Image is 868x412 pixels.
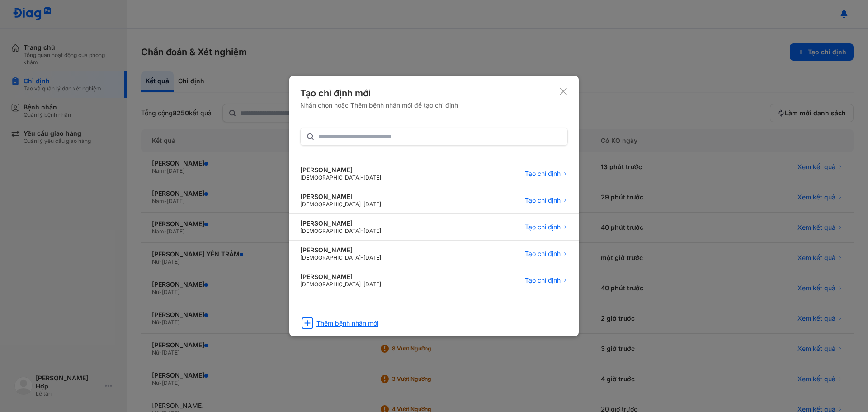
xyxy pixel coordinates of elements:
[361,281,363,288] span: -
[363,201,381,208] span: [DATE]
[525,250,561,258] span: Tạo chỉ định
[300,193,381,201] div: [PERSON_NAME]
[361,227,363,234] span: -
[363,227,381,234] span: [DATE]
[300,254,361,261] span: [DEMOGRAPHIC_DATA]
[363,174,381,181] span: [DATE]
[300,87,458,99] div: Tạo chỉ định mới
[361,254,363,261] span: -
[300,174,361,181] span: [DEMOGRAPHIC_DATA]
[525,276,561,284] span: Tạo chỉ định
[300,227,361,234] span: [DEMOGRAPHIC_DATA]
[363,254,381,261] span: [DATE]
[316,319,378,327] div: Thêm bệnh nhân mới
[300,101,458,109] div: Nhấn chọn hoặc Thêm bệnh nhân mới để tạo chỉ định
[363,281,381,288] span: [DATE]
[300,166,381,174] div: [PERSON_NAME]
[300,201,361,208] span: [DEMOGRAPHIC_DATA]
[525,223,561,231] span: Tạo chỉ định
[525,196,561,204] span: Tạo chỉ định
[300,219,381,227] div: [PERSON_NAME]
[300,246,381,254] div: [PERSON_NAME]
[300,273,381,281] div: [PERSON_NAME]
[525,170,561,178] span: Tạo chỉ định
[361,201,363,208] span: -
[361,174,363,181] span: -
[300,281,361,288] span: [DEMOGRAPHIC_DATA]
